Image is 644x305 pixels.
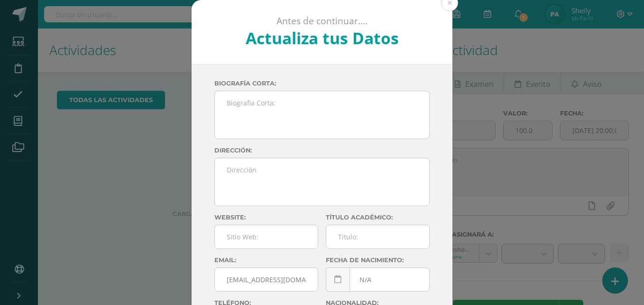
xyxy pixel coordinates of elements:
label: Dirección: [214,147,430,154]
label: Fecha de nacimiento: [326,257,430,264]
label: Website: [214,214,318,221]
p: Antes de continuar.... [217,15,427,27]
input: Fecha de Nacimiento: [326,268,429,291]
h2: Actualiza tus Datos [217,27,427,49]
input: Titulo: [326,225,429,248]
label: Email: [214,257,318,264]
input: Correo Electronico: [215,268,318,291]
label: Título académico: [326,214,430,221]
label: Biografía corta: [214,80,430,87]
input: Sitio Web: [215,225,318,248]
